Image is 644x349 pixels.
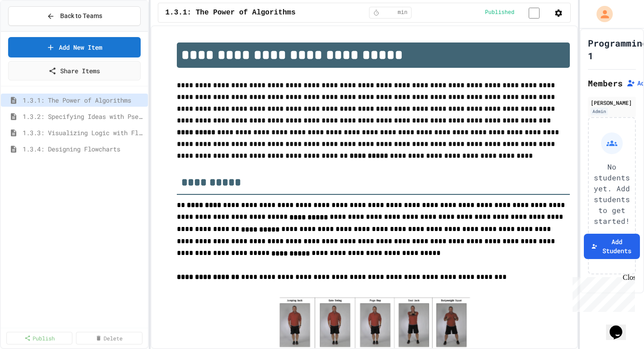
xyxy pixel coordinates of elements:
[398,9,407,16] span: min
[8,37,141,57] a: Add New Item
[23,144,144,154] span: 1.3.4: Designing Flowcharts
[166,7,296,18] span: 1.3.1: The Power of Algorithms
[485,9,515,16] span: Published
[6,332,72,344] a: Publish
[23,112,144,121] span: 1.3.2: Specifying Ideas with Pseudocode
[4,4,62,57] div: Chat with us now!Close
[485,7,551,18] div: Content is published and visible to students
[584,234,640,259] button: Add Students
[606,313,635,340] iframe: chat widget
[76,332,142,344] a: Delete
[591,108,608,115] div: Admin
[569,274,635,312] iframe: chat widget
[591,99,633,107] div: [PERSON_NAME]
[588,77,623,90] h2: Members
[60,11,102,21] span: Back to Teams
[594,161,630,226] p: No students yet. Add students to get started!
[8,61,141,80] a: Share Items
[23,128,144,137] span: 1.3.3: Visualizing Logic with Flowcharts
[518,8,550,19] input: publish toggle
[587,4,615,24] div: My Account
[23,95,144,105] span: 1.3.1: The Power of Algorithms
